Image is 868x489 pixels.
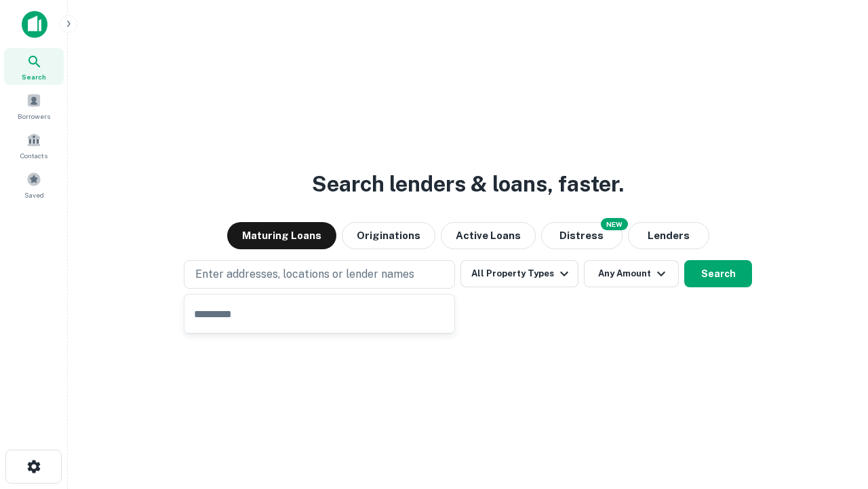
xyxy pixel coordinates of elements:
a: Search [4,48,64,85]
span: Borrowers [18,111,50,122]
button: Search distressed loans with lien and other non-mortgage details. [541,222,623,249]
iframe: Chat Widget [800,380,868,446]
img: capitalize-icon.png [22,11,47,38]
h3: Search lenders & loans, faster. [312,168,624,200]
button: Active Loans [441,222,536,249]
button: Enter addresses, locations or lender names [184,260,455,289]
button: Originations [342,222,435,249]
a: Borrowers [4,88,64,124]
button: All Property Types [460,260,578,287]
p: Enter addresses, locations or lender names [195,266,414,283]
span: Search [22,71,46,82]
button: Search [684,260,752,287]
a: Saved [4,166,64,203]
span: Saved [24,189,44,200]
button: Maturing Loans [227,222,336,249]
div: NEW [601,218,628,230]
a: Contacts [4,127,64,164]
button: Any Amount [584,260,679,287]
button: Lenders [628,222,709,249]
span: Contacts [20,150,47,161]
